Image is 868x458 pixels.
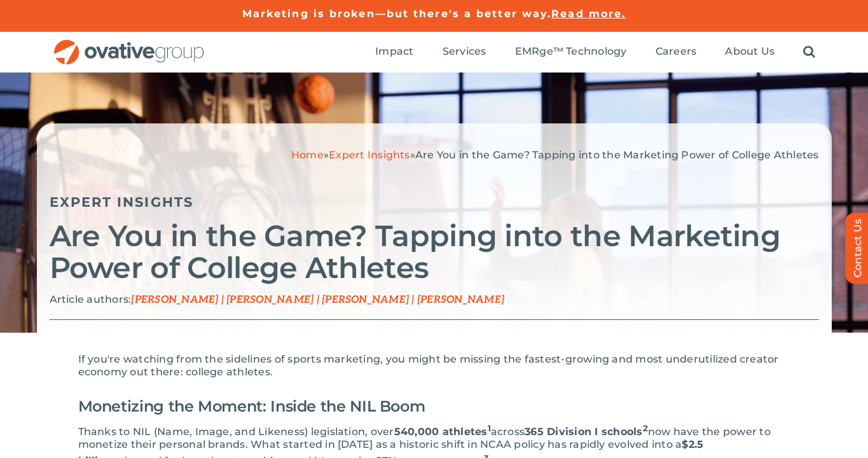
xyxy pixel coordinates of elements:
[291,149,324,161] a: Home
[515,45,627,58] span: EMRge™ Technology
[656,45,697,59] a: Careers
[375,45,413,58] span: Impact
[725,45,775,58] span: About Us
[525,426,642,438] span: 365 Division I schools
[78,391,790,422] h2: Monetizing the Moment: Inside the NIL Boom
[78,353,779,378] span: If you're watching from the sidelines of sports marketing, you might be missing the fastest-growi...
[242,8,552,20] a: Marketing is broken—but there's a better way.
[643,423,648,433] sup: 2
[78,426,394,438] span: Thanks to NIL (Name, Image, and Likeness) legislation, over
[803,45,815,59] a: Search
[443,45,486,59] a: Services
[78,426,771,450] span: now have the power to monetize their personal brands. What started in [DATE] as a historic shift ...
[375,32,815,73] nav: Menu
[50,220,819,284] h2: Are You in the Game? Tapping into the Marketing Power of College Athletes
[394,426,488,438] span: 540,000 athletes
[291,149,819,161] span: » »
[551,8,626,20] a: Read more.
[375,45,413,59] a: Impact
[656,45,697,58] span: Careers
[50,194,194,210] a: Expert Insights
[131,294,504,306] span: [PERSON_NAME] | [PERSON_NAME] | [PERSON_NAME] | [PERSON_NAME]
[443,45,486,58] span: Services
[515,45,627,59] a: EMRge™ Technology
[53,38,205,50] a: OG_Full_horizontal_RGB
[50,293,819,307] p: Article authors:
[488,423,491,433] sup: 1
[725,45,775,59] a: About Us
[415,149,819,161] span: Are You in the Game? Tapping into the Marketing Power of College Athletes
[329,149,410,161] a: Expert Insights
[491,426,525,438] span: across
